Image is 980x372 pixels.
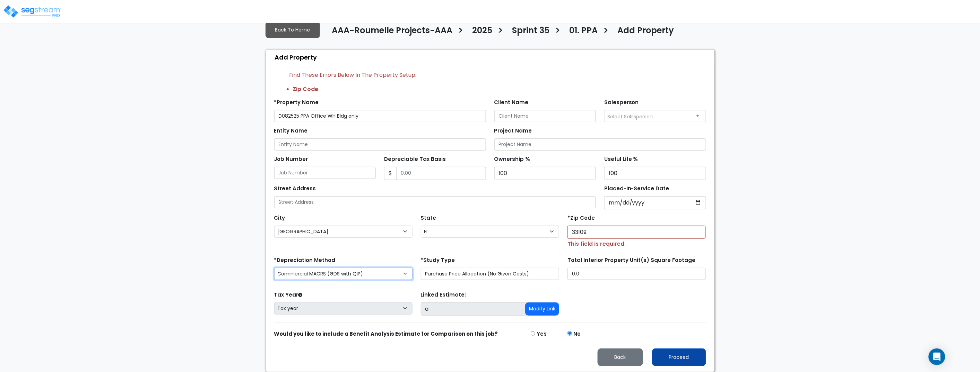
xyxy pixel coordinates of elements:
[421,291,466,299] label: Linked Estimate:
[607,113,653,120] span: Select Salesperson
[567,268,706,280] input: total square foot
[537,330,547,338] label: Yes
[494,155,530,163] label: Ownership %
[507,26,550,40] a: Sprint 35
[274,99,319,107] label: *Property Name
[652,348,706,366] button: Proceed
[274,185,316,193] label: Street Address
[592,352,649,361] a: Back
[567,226,706,239] input: Zip Code
[274,330,498,337] strong: Would you like to include a Benefit Analysis Estimate for Comparison on this job?
[472,26,493,37] h4: 2025
[555,25,561,38] h3: >
[384,167,397,180] span: $
[604,185,669,193] label: Placed-In-Service Date
[274,138,486,151] input: Entity Name
[327,26,453,40] a: AAA-Roumelle Projects-AAA
[494,138,706,151] input: Project Name
[525,302,559,316] button: Modify Link
[512,26,550,37] h4: Sprint 35
[384,155,446,163] label: Depreciable Tax Basis
[567,214,595,222] label: *Zip Code
[570,26,598,37] h4: 01. PPA
[598,348,643,366] button: Back
[421,256,455,264] label: *Study Type
[332,26,453,37] h4: AAA-Roumelle Projects-AAA
[269,50,714,65] div: Add Property
[3,4,62,18] img: logo_pro_r.png
[498,25,504,38] h3: >
[274,291,303,299] label: Tax Year
[603,25,609,38] h3: >
[604,155,638,163] label: Useful Life %
[494,127,532,135] label: Project Name
[573,330,581,338] label: No
[567,240,626,248] small: This field is required.
[421,214,436,222] label: State
[467,26,493,40] a: 2025
[274,256,336,264] label: *Depreciation Method
[613,26,674,40] a: Add Property
[274,214,285,222] label: City
[929,348,945,365] div: Open Intercom Messenger
[604,167,706,180] input: Useful Life %
[274,127,308,135] label: Entity Name
[564,26,598,40] a: 01. PPA
[396,167,486,180] input: 0.00
[266,22,320,38] a: Back To Home
[458,25,464,38] h3: >
[618,26,674,37] h4: Add Property
[274,167,376,179] input: Job Number
[274,155,308,163] label: Job Number
[494,99,529,107] label: Client Name
[494,110,596,122] input: Client Name
[289,71,417,79] b: Find these errors below in the Property Setup:
[274,196,596,208] input: Street Address
[604,99,639,107] label: Salesperson
[567,256,695,264] label: Total Interior Property Unit(s) Square Footage
[293,85,706,93] li: Zip Code
[494,167,596,180] input: Ownership %
[274,110,486,122] input: Property Name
